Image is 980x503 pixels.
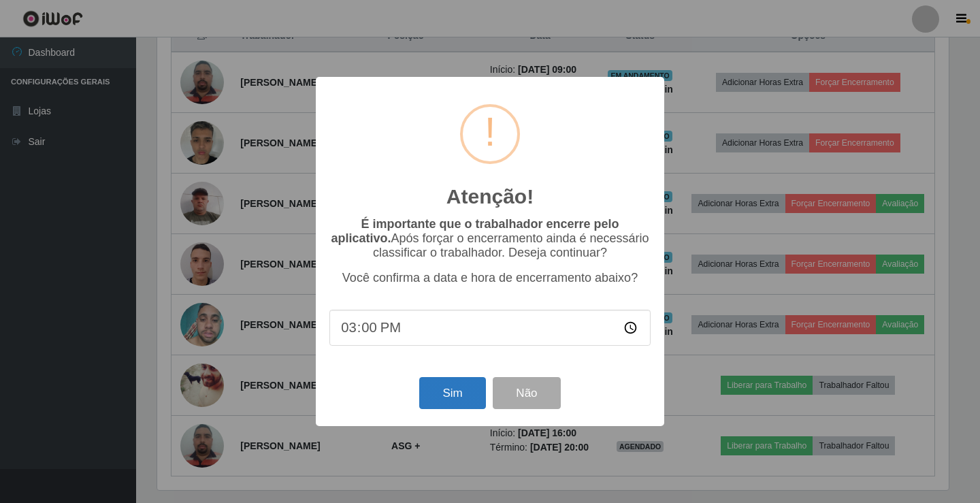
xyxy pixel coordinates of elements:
b: É importante que o trabalhador encerre pelo aplicativo. [331,217,619,245]
button: Não [493,377,560,409]
button: Sim [419,377,485,409]
p: Após forçar o encerramento ainda é necessário classificar o trabalhador. Deseja continuar? [329,217,651,260]
p: Você confirma a data e hora de encerramento abaixo? [329,271,651,285]
h2: Atenção! [446,184,534,209]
